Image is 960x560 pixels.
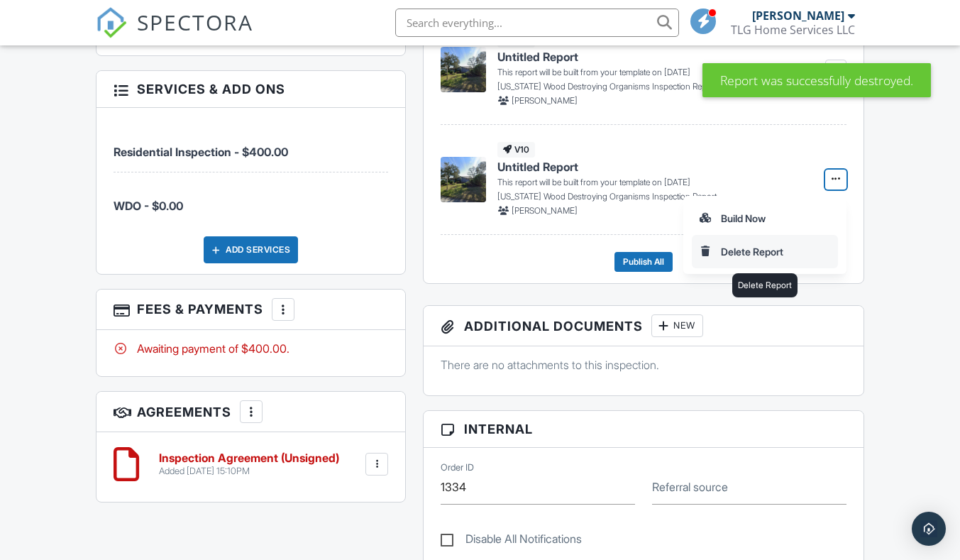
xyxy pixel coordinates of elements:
div: Report was successfully destroyed. [702,63,931,97]
a: Inspection Agreement (Unsigned) Added [DATE] 15:10PM [159,452,339,477]
li: Service: Residential Inspection [114,119,388,172]
h3: Services & Add ons [96,71,405,108]
h3: Internal [424,411,863,448]
h3: Additional Documents [424,306,863,346]
span: Residential Inspection - $400.00 [114,145,288,159]
label: Disable All Notifications [441,532,582,550]
h3: Agreements [96,392,405,432]
span: WDO - $0.00 [114,199,183,213]
div: TLG Home Services LLC [731,23,855,37]
div: Add Services [204,236,298,263]
p: There are no attachments to this inspection. [441,357,846,373]
h3: Fees & Payments [96,290,405,330]
div: Open Intercom Messenger [912,512,946,546]
li: Service: WDO [114,172,388,225]
div: Added [DATE] 15:10PM [159,466,339,477]
a: SPECTORA [96,19,253,49]
div: New [651,314,703,337]
label: Referral source [652,479,728,495]
img: The Best Home Inspection Software - Spectora [96,7,127,38]
div: Awaiting payment of $400.00. [114,341,388,356]
label: Order ID [441,461,474,474]
span: SPECTORA [137,7,253,37]
div: [PERSON_NAME] [752,9,844,23]
h6: Inspection Agreement (Unsigned) [159,452,339,465]
input: Search everything... [395,9,679,37]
